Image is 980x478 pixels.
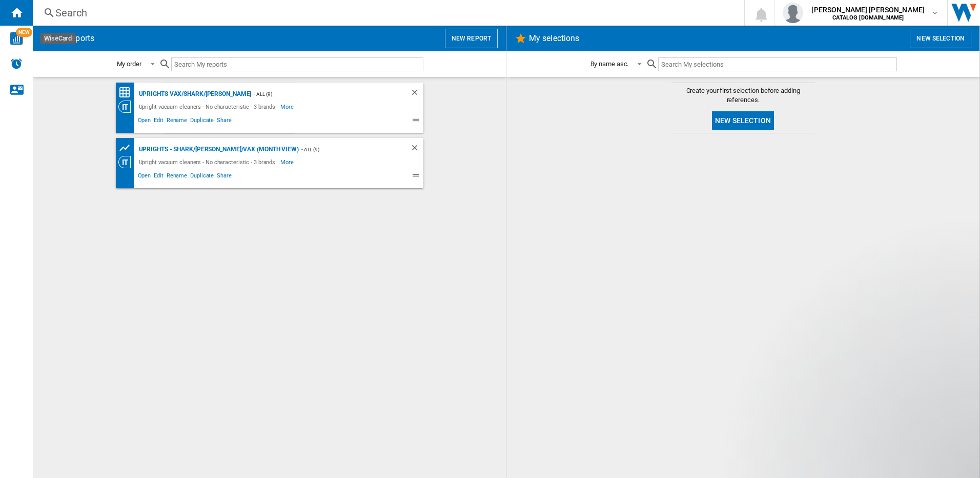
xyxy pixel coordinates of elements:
[136,143,299,156] div: Uprights - Shark/[PERSON_NAME]/Vax (Month view)
[410,143,423,156] div: Delete
[136,171,153,183] span: Open
[118,142,136,154] div: Product prices grid
[658,57,896,71] input: Search My selections
[445,29,498,48] button: New report
[10,57,23,70] img: alerts-logo.svg
[171,57,423,71] input: Search My reports
[165,171,189,183] span: Rename
[215,171,233,183] span: Share
[712,111,774,130] button: New selection
[118,101,136,113] div: Category View
[16,28,32,37] span: NEW
[117,60,141,68] div: My order
[527,29,581,48] h2: My selections
[53,29,96,48] h2: My reports
[189,115,215,128] span: Duplicate
[189,171,215,183] span: Duplicate
[410,88,423,101] div: Delete
[55,6,718,20] div: Search
[811,5,925,15] span: [PERSON_NAME] [PERSON_NAME]
[136,156,281,168] div: Upright vacuum cleaners - No characteristic - 3 brands
[10,32,23,45] img: wise-card.svg
[215,115,233,128] span: Share
[152,171,165,183] span: Edit
[671,86,815,105] span: Create your first selection before adding references.
[280,156,295,168] span: More
[251,88,389,101] div: - ALL (9)
[280,101,295,113] span: More
[152,115,165,128] span: Edit
[136,101,281,113] div: Upright vacuum cleaners - No characteristic - 3 brands
[783,3,803,23] img: profile.jpg
[136,88,252,101] div: Uprights Vax/Shark/[PERSON_NAME]
[165,115,189,128] span: Rename
[136,115,153,128] span: Open
[118,86,136,99] div: Price Matrix
[832,14,904,21] b: CATALOG [DOMAIN_NAME]
[590,60,629,68] div: By name asc.
[299,143,390,156] div: - ALL (9)
[910,29,971,48] button: New selection
[118,156,136,168] div: Category View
